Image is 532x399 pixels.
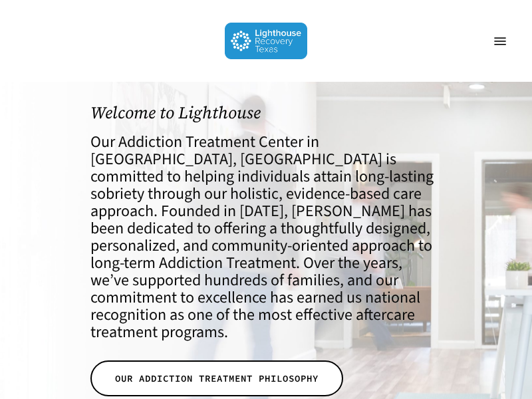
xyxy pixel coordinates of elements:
[90,360,343,396] a: OUR ADDICTION TREATMENT PHILOSOPHY
[90,134,442,341] h4: Our Addiction Treatment Center in [GEOGRAPHIC_DATA], [GEOGRAPHIC_DATA] is committed to helping in...
[115,372,319,385] span: OUR ADDICTION TREATMENT PHILOSOPHY
[90,103,442,122] h1: Welcome to Lighthouse
[225,23,308,59] img: Lighthouse Recovery Texas
[487,35,513,48] a: Navigation Menu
